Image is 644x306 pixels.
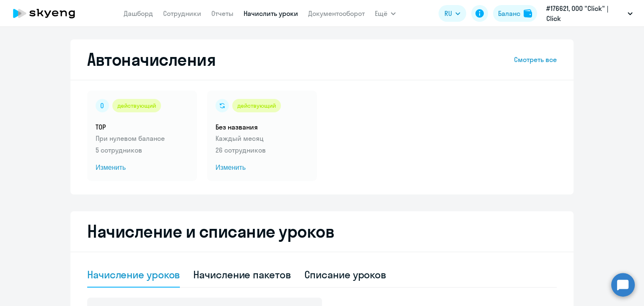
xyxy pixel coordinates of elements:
button: RU [439,5,466,22]
h2: Начисление и списание уроков [87,221,557,241]
a: Сотрудники [163,9,201,18]
p: При нулевом балансе [96,133,189,143]
a: Документооборот [308,9,365,18]
p: Каждый месяц [216,133,309,143]
a: Дашборд [124,9,153,18]
button: Ещё [375,5,396,22]
a: Отчеты [211,9,234,18]
button: #176621, ООО "Click" | Click [542,3,637,23]
p: 26 сотрудников [216,145,309,155]
div: Начисление уроков [87,268,180,281]
h2: Автоначисления [87,49,216,70]
span: Изменить [96,163,189,173]
span: Изменить [216,163,309,173]
h5: Без названия [216,122,309,132]
button: Балансbalance [493,5,537,22]
span: RU [444,8,452,18]
span: Ещё [375,8,387,18]
p: #176621, ООО "Click" | Click [546,3,624,23]
div: действующий [232,99,281,112]
a: Смотреть все [514,54,557,65]
div: Баланс [498,8,520,18]
div: Начисление пакетов [193,268,291,281]
div: действующий [112,99,161,112]
h5: TOP [96,122,189,132]
img: balance [524,9,532,18]
div: Списание уроков [304,268,387,281]
a: Начислить уроки [244,9,298,18]
p: 5 сотрудников [96,145,189,155]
